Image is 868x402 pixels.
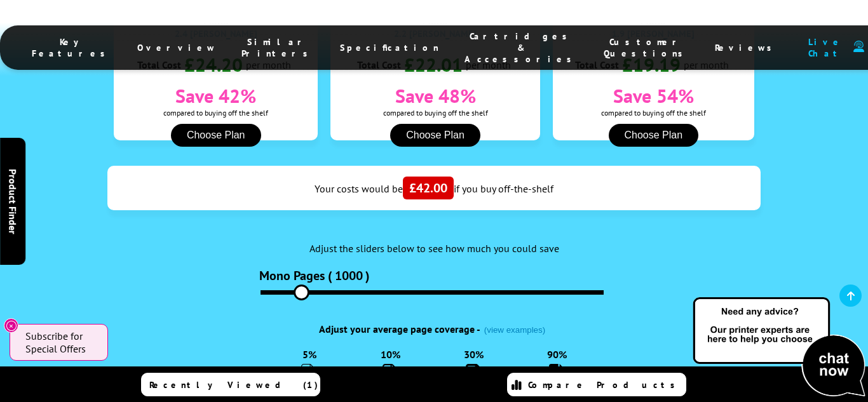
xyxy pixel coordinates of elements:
[466,364,482,385] img: 30%
[383,83,488,108] span: Save 48%
[549,364,565,385] img: 90%
[107,323,760,335] div: Adjust your average page coverage -
[528,379,682,391] span: Compare Products
[259,267,332,284] span: Mono Pages (
[149,379,318,391] span: Recently Viewed (1)
[715,42,778,53] span: Reviews
[480,325,549,335] button: (view examples)
[6,168,19,234] span: Product Finder
[163,83,268,108] span: Save 42%
[340,42,439,53] span: Specification
[804,36,847,59] span: Live Chat
[381,348,400,361] span: 10%
[609,124,699,147] button: Choose Plan
[390,124,480,147] button: Choose Plan
[507,373,686,396] a: Compare Products
[383,108,488,117] span: compared to buying off the shelf
[335,267,363,284] label: 1000
[403,177,454,199] span: £42.00
[601,83,706,108] span: Save 54%
[241,36,315,59] span: Similar Printers
[853,41,864,53] img: user-headset-duotone.svg
[301,364,317,385] img: 5%
[32,36,112,59] span: Key Features
[465,30,578,65] span: Cartridges & Accessories
[171,124,261,147] button: Choose Plan
[141,373,320,396] a: Recently Viewed (1)
[464,348,484,361] span: 30%
[4,318,18,333] button: Close
[604,36,689,59] span: Customer Questions
[365,267,370,284] span: )
[114,175,754,201] div: Your costs would be if you buy off-the-shelf
[302,348,316,361] span: 5%
[26,242,842,255] div: Adjust the sliders below to see how much you could save
[690,295,868,399] img: Open Live Chat window
[547,348,567,361] span: 90%
[25,330,95,355] span: Subscribe for Special Offers
[601,108,706,117] span: compared to buying off the shelf
[383,364,398,385] img: 10%
[163,108,268,117] span: compared to buying off the shelf
[137,42,216,53] span: Overview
